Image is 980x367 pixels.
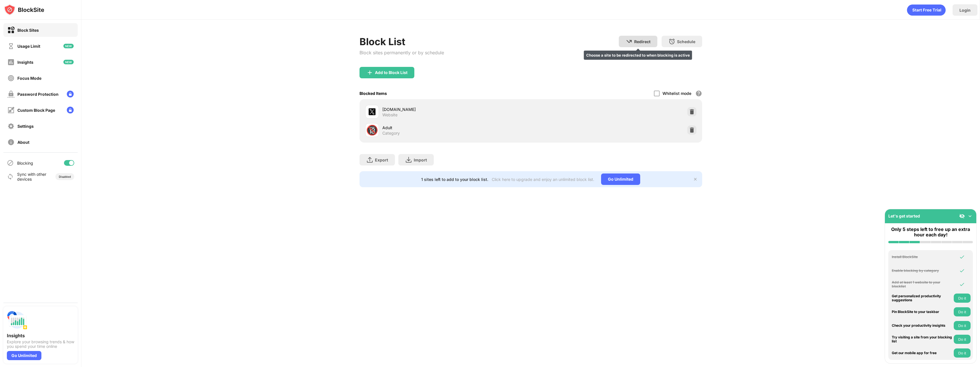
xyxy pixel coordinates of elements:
[17,172,47,181] div: Sync with other devices
[382,112,397,117] div: Website
[7,43,15,50] img: time-usage-off.svg
[7,333,74,338] div: Insights
[375,70,407,75] div: Add to Block List
[17,28,39,33] div: Block Sites
[693,177,698,181] img: x-button.svg
[954,307,971,316] button: Do it
[63,60,74,64] img: new-icon.svg
[634,39,650,44] div: Redirect
[67,91,74,97] img: lock-menu.svg
[967,213,973,219] img: omni-setup-toggle.svg
[375,157,388,162] div: Export
[662,91,691,96] div: Whitelist mode
[892,280,952,289] div: Add at least 1 website to your blocklist
[7,91,15,98] img: password-protection-off.svg
[492,177,594,182] div: Click here to upgrade and enjoy an unlimited block list.
[7,340,74,349] div: Explore your browsing trends & how you spend your time online
[17,92,59,97] div: Password Protection
[584,51,692,60] div: Choose a site to be redirected to when blocking is active
[369,108,375,115] img: favicons
[954,294,971,303] button: Do it
[17,76,41,81] div: Focus Mode
[907,4,946,16] div: animation
[67,107,74,113] img: lock-menu.svg
[954,348,971,358] button: Do it
[892,335,952,344] div: Try visiting a site from your blocking list
[954,335,971,344] button: Do it
[414,157,427,162] div: Import
[4,4,44,15] img: logo-blocksite.svg
[892,269,952,273] div: Enable blocking by category
[601,173,640,185] div: Go Unlimited
[959,8,971,13] div: Login
[892,324,952,328] div: Check your productivity insights
[7,75,15,82] img: focus-off.svg
[17,60,33,65] div: Insights
[63,44,74,48] img: new-icon.svg
[7,27,15,34] img: block-on.svg
[17,44,40,49] div: Usage Limit
[7,107,15,114] img: customize-block-page-off.svg
[892,255,952,259] div: Install BlockSite
[7,139,15,146] img: about-off.svg
[888,214,920,218] div: Let's get started
[892,310,952,314] div: Pin BlockSite to your taskbar
[7,310,27,330] img: push-insights.svg
[382,106,531,112] div: [DOMAIN_NAME]
[7,159,14,166] img: blocking-icon.svg
[892,294,952,302] div: Get personalized productivity suggestions
[17,108,55,113] div: Custom Block Page
[7,123,15,130] img: settings-off.svg
[360,36,444,47] div: Block List
[59,175,71,178] div: Disabled
[360,50,444,55] div: Block sites permanently or by schedule
[959,268,965,274] img: omni-check.svg
[382,125,531,131] div: Adult
[7,173,14,180] img: sync-icon.svg
[959,254,965,260] img: omni-check.svg
[954,321,971,330] button: Do it
[7,351,41,360] div: Go Unlimited
[421,177,488,182] div: 1 sites left to add to your block list.
[17,124,34,129] div: Settings
[360,91,387,96] div: Blocked Items
[366,124,378,136] div: 🔞
[959,213,965,219] img: eye-not-visible.svg
[7,59,15,66] img: insights-off.svg
[382,131,400,136] div: Category
[677,39,695,44] div: Schedule
[959,282,965,287] img: omni-check.svg
[17,161,33,165] div: Blocking
[892,351,952,355] div: Get our mobile app for free
[888,227,973,238] div: Only 5 steps left to free up an extra hour each day!
[17,140,29,145] div: About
